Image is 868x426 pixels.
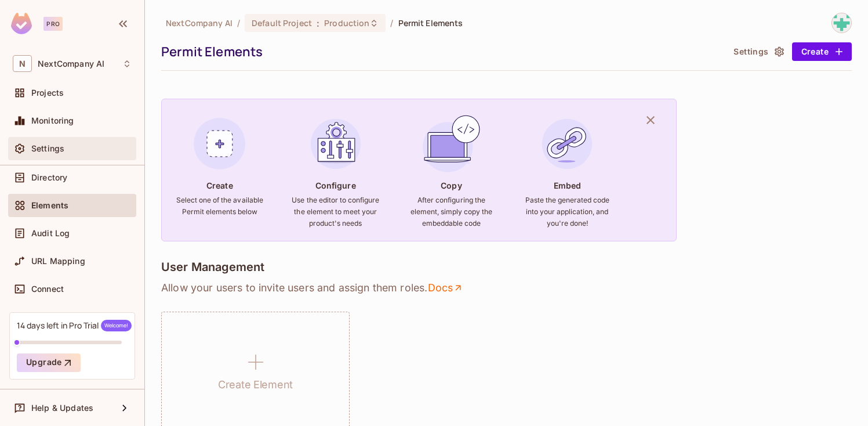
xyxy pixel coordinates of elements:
[31,116,74,125] span: Monitoring
[11,13,32,34] img: SReyMgAAAABJRU5ErkJggg==
[13,55,32,72] span: N
[188,113,251,175] img: Create Element
[31,229,70,238] span: Audit Log
[398,17,463,28] span: Permit Elements
[176,194,264,218] h6: Select one of the available Permit elements below
[237,17,240,28] li: /
[166,17,233,28] span: the active workspace
[31,257,85,266] span: URL Mapping
[792,42,852,61] button: Create
[43,17,63,31] div: Pro
[427,281,464,295] a: Docs
[252,17,312,28] span: Default Project
[31,403,93,413] span: Help & Updates
[31,284,64,294] span: Connect
[161,43,723,60] div: Permit Elements
[324,17,369,28] span: Production
[420,113,482,175] img: Copy Element
[206,180,233,191] h4: Create
[523,194,611,229] h6: Paste the generated code into your application, and you're done!
[38,59,104,68] span: Workspace: NextCompany AI
[304,113,367,175] img: Configure Element
[554,180,582,191] h4: Embed
[316,19,320,28] span: :
[101,320,132,331] span: Welcome!
[161,260,264,274] h4: User Management
[315,180,356,191] h4: Configure
[832,13,851,33] img: josh@nextcompany.io
[17,320,132,331] div: 14 days left in Pro Trial
[31,173,67,182] span: Directory
[536,113,598,175] img: Embed Element
[292,194,380,229] h6: Use the editor to configure the element to meet your product's needs
[31,144,64,153] span: Settings
[161,281,852,295] p: Allow your users to invite users and assign them roles .
[729,42,787,61] button: Settings
[31,88,64,98] span: Projects
[31,201,68,210] span: Elements
[390,17,393,28] li: /
[441,180,462,191] h4: Copy
[407,194,495,229] h6: After configuring the element, simply copy the embeddable code
[17,353,81,372] button: Upgrade
[218,376,293,393] h1: Create Element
